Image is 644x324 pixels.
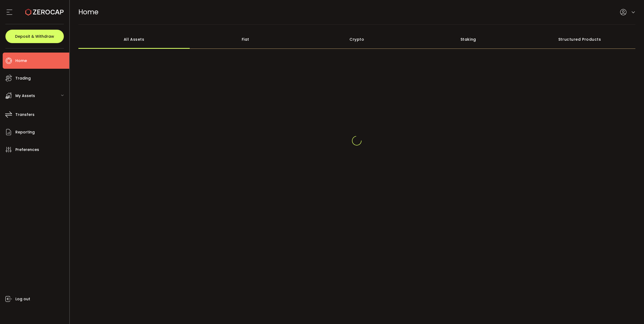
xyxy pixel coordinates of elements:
[190,30,301,49] div: Fiat
[15,295,30,303] span: Log out
[15,74,31,82] span: Trading
[78,7,98,17] span: Home
[15,57,27,65] span: Home
[524,30,636,49] div: Structured Products
[15,92,35,100] span: My Assets
[5,30,64,43] button: Deposit & Withdraw
[15,35,54,38] span: Deposit & Withdraw
[15,111,34,119] span: Transfers
[413,30,524,49] div: Staking
[15,128,35,136] span: Reporting
[301,30,413,49] div: Crypto
[15,146,39,154] span: Preferences
[78,30,190,49] div: All Assets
